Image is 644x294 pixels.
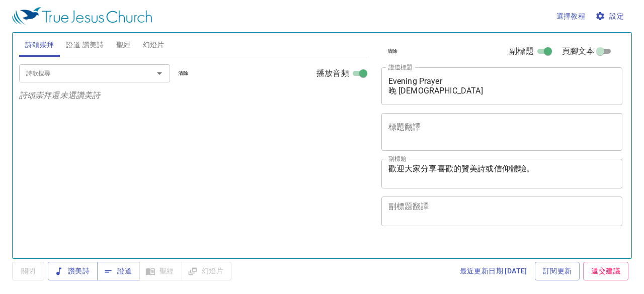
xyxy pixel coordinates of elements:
span: 遞交建議 [591,265,620,277]
img: True Jesus Church [12,7,152,25]
span: 副標題 [509,45,533,57]
span: 訂閱更新 [543,265,572,277]
a: 最近更新日期 [DATE] [456,262,531,280]
button: 清除 [381,45,404,57]
span: 設定 [597,10,624,23]
span: 幻燈片 [143,39,165,51]
button: Open [152,66,167,80]
span: 讚美詩 [56,265,90,277]
span: 頁腳文本 [562,45,595,57]
span: 最近更新日期 [DATE] [460,265,527,277]
a: 遞交建議 [583,262,628,280]
span: 選擇教程 [556,10,586,23]
span: 證道 [105,265,132,277]
textarea: Evening Prayer 晚 [DEMOGRAPHIC_DATA] [388,76,616,95]
button: 選擇教程 [552,7,590,26]
button: 證道 [97,262,140,280]
span: 清除 [178,69,189,78]
span: 聖經 [116,39,131,51]
button: 清除 [172,67,195,79]
a: 訂閱更新 [535,262,580,280]
i: 詩頌崇拜還未選讚美詩 [19,90,101,100]
span: 清除 [387,47,398,56]
span: 播放音頻 [316,67,349,79]
button: 讚美詩 [48,262,98,280]
span: 詩頌崇拜 [25,39,54,51]
button: 設定 [593,7,628,26]
span: 證道 讚美詩 [66,39,104,51]
textarea: 歡迎大家分享喜歡的贊美詩或信仰體驗。 [388,164,616,183]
